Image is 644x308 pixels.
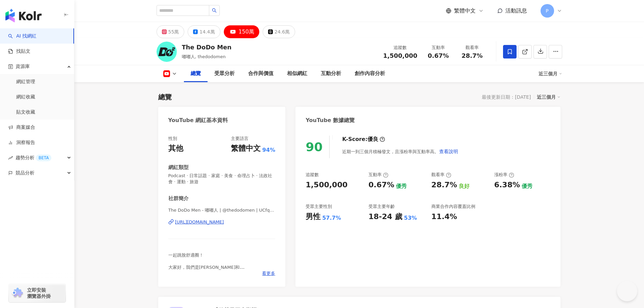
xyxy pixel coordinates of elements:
div: 受眾主要年齡 [368,204,395,210]
span: 查看說明 [439,149,458,154]
div: 性別 [168,136,177,142]
img: logo [5,9,42,22]
div: YouTube 網紅基本資料 [168,117,228,124]
div: 互動分析 [321,70,341,78]
a: 貼文收藏 [16,109,35,116]
span: 趨勢分析 [16,150,51,165]
div: 網紅類型 [168,164,189,171]
span: The DoDo Men - 嘟嘟人 | @thedodomen | UCfq75-6J5seC82CmtLSFxXw [168,207,276,213]
a: [URL][DOMAIN_NAME] [168,219,276,225]
span: P [546,7,548,15]
div: K-Score : [342,136,385,143]
a: searchAI 找網紅 [8,33,37,40]
a: 網紅管理 [16,78,35,85]
span: 1,500,000 [383,52,417,59]
span: 看更多 [262,270,275,277]
div: 追蹤數 [383,44,417,51]
span: 繁體中文 [454,7,476,15]
div: 11.4% [431,212,457,222]
div: 互動率 [426,44,451,51]
div: 14.4萬 [199,27,215,37]
div: 0.67% [368,180,394,190]
div: BETA [36,155,51,161]
a: 網紅收藏 [16,94,35,100]
div: The DoDo Men [182,43,232,51]
div: 1,500,000 [306,180,348,190]
div: [URL][DOMAIN_NAME] [175,219,224,225]
div: 24.6萬 [275,27,290,37]
div: 互動率 [368,172,388,178]
div: 優秀 [396,183,407,190]
div: 觀看率 [459,44,485,51]
div: 近三個月 [537,93,560,101]
iframe: Help Scout Beacon - Open [617,281,637,301]
div: 150萬 [239,27,255,37]
span: 嘟嘟人, thedodomen [182,54,226,59]
button: 150萬 [224,25,260,38]
div: 總覽 [158,92,172,102]
a: 商案媒合 [8,124,35,131]
a: 找貼文 [8,48,30,55]
div: 合作與價值 [248,70,273,78]
div: 社群簡介 [168,195,189,202]
div: 漲粉率 [494,172,514,178]
div: YouTube 數據總覽 [306,117,355,124]
div: 受眾主要性別 [306,204,332,210]
div: 90 [306,140,323,154]
span: 0.67% [428,52,449,59]
span: 資源庫 [16,59,30,74]
span: 94% [262,146,275,154]
a: chrome extension立即安裝 瀏覽器外掛 [9,284,66,302]
div: 商業合作內容覆蓋比例 [431,204,475,210]
div: 良好 [459,183,470,190]
span: search [212,8,217,13]
div: 57.7% [322,214,341,222]
img: KOL Avatar [157,42,177,62]
span: rise [8,156,13,160]
button: 55萬 [157,25,185,38]
div: 追蹤數 [306,172,319,178]
img: chrome extension [11,288,24,299]
div: 主要語言 [231,136,248,142]
button: 查看說明 [439,145,458,158]
div: 28.7% [431,180,457,190]
div: 男性 [306,212,320,222]
div: 最後更新日期：[DATE] [482,94,531,100]
div: 繁體中文 [231,143,261,154]
div: 創作內容分析 [355,70,385,78]
div: 近期一到三個月積極發文，且漲粉率與互動率高。 [342,145,458,158]
span: Podcast · 日常話題 · 家庭 · 美食 · 命理占卜 · 法政社會 · 運動 · 旅遊 [168,173,276,185]
div: 其他 [168,143,183,154]
span: 競品分析 [16,165,34,181]
div: 觀看率 [431,172,451,178]
div: 總覽 [191,70,201,78]
div: 優秀 [522,183,532,190]
div: 優良 [367,136,378,143]
a: 洞察報告 [8,139,35,146]
div: 18-24 歲 [368,212,402,222]
span: 活動訊息 [505,7,527,14]
span: 28.7% [461,52,482,59]
span: 立即安裝 瀏覽器外掛 [27,287,51,299]
button: 14.4萬 [188,25,220,38]
div: 相似網紅 [287,70,307,78]
div: 近三個月 [539,68,562,79]
div: 6.38% [494,180,520,190]
div: 55萬 [168,27,179,37]
div: 53% [404,214,417,222]
button: 24.6萬 [263,25,295,38]
div: 受眾分析 [214,70,235,78]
